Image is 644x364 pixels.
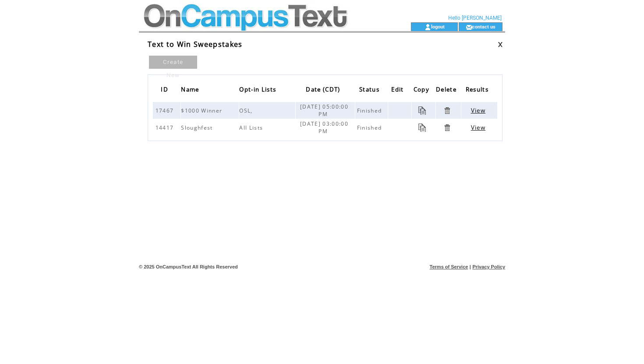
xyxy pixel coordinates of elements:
a: Click to copy [418,124,427,132]
span: 14417 [156,124,176,131]
span: Date (CDT) [306,83,342,98]
span: Hello [PERSON_NAME] [448,15,502,21]
span: $1000 Winner [181,107,224,114]
span: All Lists [239,124,265,131]
span: [DATE] 05:00:00 PM [300,103,348,118]
span: Name [181,83,201,98]
a: Click to delete [443,124,451,132]
img: contact_us_icon.gif [466,24,472,31]
a: Privacy Policy [472,264,505,269]
span: Status [359,83,382,98]
a: View [470,125,486,131]
a: Terms of Service [430,264,468,269]
span: Delete [436,83,459,98]
span: ID [161,83,170,98]
a: Click to copy [418,106,427,115]
span: Results [466,83,491,98]
span: Sloughfest [181,124,215,131]
span: [DATE] 03:00:00 PM [300,120,348,135]
a: View [470,108,486,114]
span: Finished [357,107,384,114]
span: Finished [357,124,384,131]
span: Copy [414,83,432,98]
a: Click to delete [443,106,451,115]
a: Create New [149,56,197,69]
span: Opt-in Lists [239,83,278,98]
span: | [470,264,471,269]
img: account_icon.gif [425,24,431,31]
span: Edit [391,83,406,98]
span: Text to Win Sweepstakes [148,39,243,49]
span: Click to view results [471,106,485,114]
span: © 2025 OnCampusText All Rights Reserved [139,264,238,269]
span: 17467 [156,107,176,114]
a: contact us [472,24,495,29]
span: OSL, [239,107,255,114]
span: Click to view results [471,124,485,131]
a: logout [431,24,445,29]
